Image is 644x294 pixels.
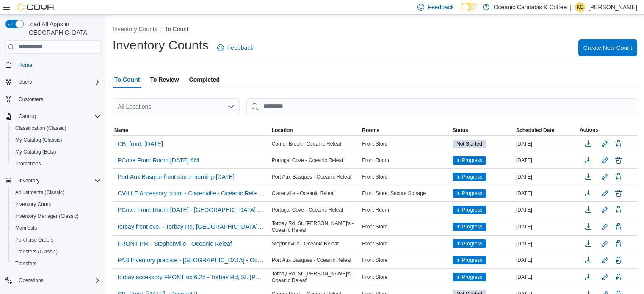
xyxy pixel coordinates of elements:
[12,199,101,209] span: Inventory Count
[600,154,610,167] button: Edit count details
[456,190,482,197] span: In Progress
[118,173,235,181] span: Port Aux Basque-front store-morning-[DATE]
[456,206,482,214] span: In Progress
[577,2,584,12] span: KC
[15,275,47,286] button: Operations
[514,139,578,149] div: [DATE]
[12,211,101,221] span: Inventory Manager (Classic)
[600,170,610,183] button: Edit count details
[114,220,268,233] button: torbay front eve. - Torbay Rd, [GEOGRAPHIC_DATA][PERSON_NAME] - Oceanic Releaf
[456,223,482,231] span: In Progress
[12,235,57,245] a: Purchase Orders
[118,140,163,148] span: CB, front, [DATE]
[580,126,598,133] span: Actions
[2,110,104,122] button: Catalog
[19,79,32,85] span: Users
[453,206,486,214] span: In Progress
[15,77,35,87] button: Users
[15,94,47,104] a: Customers
[360,272,451,282] div: Front Store
[614,222,624,232] button: Delete
[272,240,339,247] span: Stephenville - Oceanic Releaf
[453,256,486,264] span: In Progress
[272,206,343,213] span: Portugal Cove - Oceanic Releaf
[15,176,101,186] span: Inventory
[246,98,637,115] input: This is a search bar. After typing your query, hit enter to filter the results lower in the page.
[17,3,55,11] img: Cova
[15,213,79,220] span: Inventory Manager (Classic)
[15,176,43,186] button: Inventory
[600,220,610,233] button: Edit count details
[272,190,335,197] span: Clarenville - Oceanic Releaf
[12,247,61,257] a: Transfers (Classic)
[570,2,572,12] p: |
[456,157,482,164] span: In Progress
[614,205,624,215] button: Delete
[12,258,40,269] a: Transfers
[514,272,578,282] div: [DATE]
[8,158,104,170] button: Promotions
[8,146,104,158] button: My Catalog (Beta)
[15,160,41,167] span: Promotions
[12,235,101,245] span: Purchase Orders
[456,173,482,181] span: In Progress
[600,254,610,267] button: Edit count details
[360,188,451,198] div: Front Store, Secure Storage
[12,159,44,169] a: Promotions
[272,270,359,284] span: Torbay Rd, St. [PERSON_NAME]'s - Oceanic Releaf
[614,188,624,198] button: Delete
[19,96,43,103] span: Customers
[8,198,104,210] button: Inventory Count
[214,39,257,56] a: Feedback
[589,2,637,12] p: [PERSON_NAME]
[15,225,37,231] span: Manifests
[2,175,104,187] button: Inventory
[15,125,66,132] span: Classification (Classic)
[19,62,32,69] span: Home
[12,135,101,145] span: My Catalog (Classic)
[114,154,202,167] button: PCove Front Room [DATE] AM
[8,258,104,269] button: Transfers
[614,139,624,149] button: Delete
[8,134,104,146] button: My Catalog (Classic)
[15,275,101,286] span: Operations
[600,203,610,216] button: Edit count details
[118,189,265,198] span: CVILLE Accessory count - Clarenville - Oceanic Releaf - Recount
[453,156,486,165] span: In Progress
[272,220,359,234] span: Torbay Rd, St. [PERSON_NAME]'s - Oceanic Releaf
[15,189,64,196] span: Adjustments (Classic)
[360,255,451,265] div: Front Store
[118,206,265,214] span: PCove Front Room [DATE] - [GEOGRAPHIC_DATA] - [GEOGRAPHIC_DATA] Releaf
[600,137,610,150] button: Edit count details
[453,127,468,134] span: Status
[360,239,451,249] div: Front Store
[189,71,220,88] span: Completed
[453,239,486,248] span: In Progress
[272,257,351,264] span: Port Aux Basques - Oceanic Releaf
[12,258,101,269] span: Transfers
[15,137,62,143] span: My Catalog (Classic)
[272,140,341,147] span: Corner Brook - Oceanic Releaf
[2,59,104,71] button: Home
[514,155,578,165] div: [DATE]
[8,187,104,198] button: Adjustments (Classic)
[456,240,482,247] span: In Progress
[428,3,453,11] span: Feedback
[578,39,637,56] button: Create New Count
[12,135,66,145] a: My Catalog (Classic)
[12,211,82,221] a: Inventory Manager (Classic)
[456,256,482,264] span: In Progress
[114,137,166,150] button: CB, front, [DATE]
[272,157,343,164] span: Portugal Cove - Oceanic Releaf
[272,127,293,134] span: Location
[114,187,268,200] button: CVILLE Accessory count - Clarenville - Oceanic Releaf - Recount
[614,172,624,182] button: Delete
[614,272,624,282] button: Delete
[118,156,199,165] span: PCove Front Room [DATE] AM
[614,239,624,249] button: Delete
[15,248,58,255] span: Transfers (Classic)
[113,37,209,54] h1: Inventory Counts
[583,44,632,52] span: Create New Count
[15,148,56,155] span: My Catalog (Beta)
[24,20,101,37] span: Load All Apps in [GEOGRAPHIC_DATA]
